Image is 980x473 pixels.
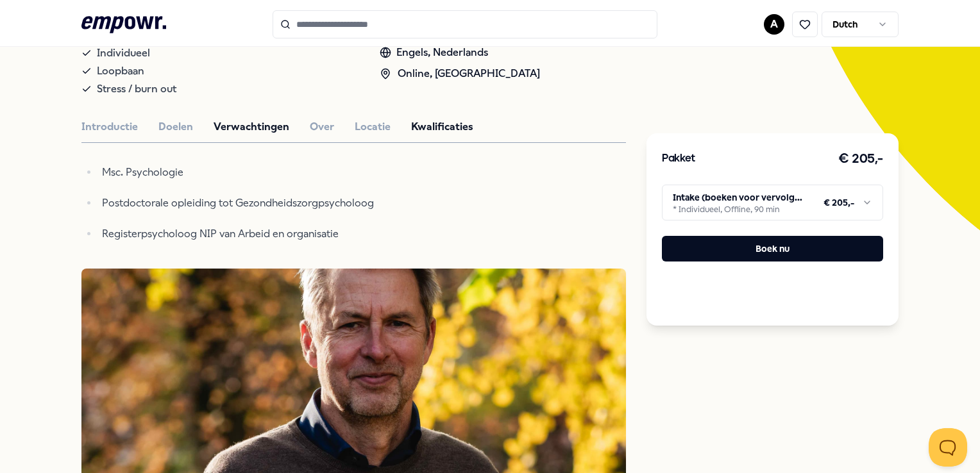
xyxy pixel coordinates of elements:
[102,163,498,181] p: Msc. Psychologie
[929,428,967,467] iframe: Help Scout Beacon - Open
[838,149,883,169] h3: € 205,-
[81,119,138,135] button: Introductie
[662,151,695,167] h3: Pakket
[380,65,540,82] div: Online, [GEOGRAPHIC_DATA]
[214,119,289,135] button: Verwachtingen
[102,194,498,212] p: Postdoctorale opleiding tot Gezondheidszorgpsycholoog
[97,80,176,98] span: Stress / burn out
[355,119,391,135] button: Locatie
[97,62,144,80] span: Loopbaan
[380,44,540,61] div: Engels, Nederlands
[310,119,334,135] button: Over
[764,14,784,35] button: A
[97,44,150,62] span: Individueel
[158,119,193,135] button: Doelen
[411,119,473,135] button: Kwalificaties
[273,10,657,38] input: Search for products, categories or subcategories
[662,236,883,261] button: Boek nu
[102,225,498,243] p: Registerpsycholoog NIP van Arbeid en organisatie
